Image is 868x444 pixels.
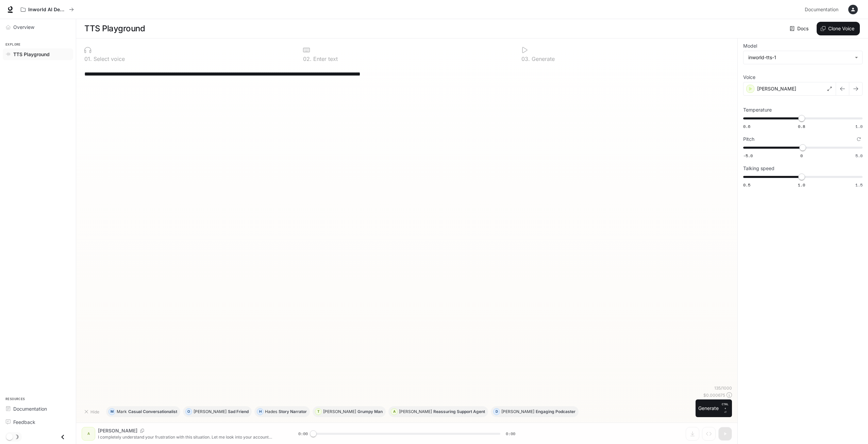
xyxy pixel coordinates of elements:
[315,406,321,417] div: T
[84,22,145,35] h1: TTS Playground
[744,51,862,64] div: inworld-tts-1
[3,21,73,33] a: Overview
[743,75,755,80] p: Voice
[855,124,863,129] span: 1.0
[501,410,534,414] p: [PERSON_NAME]
[855,182,863,188] span: 1.5
[303,56,312,62] p: 0 2 .
[92,56,125,62] p: Select voice
[721,402,729,410] p: CTRL +
[3,48,73,60] a: TTS Playground
[855,153,863,159] span: 5.0
[13,51,50,58] span: TTS Playground
[433,410,485,414] p: Reassuring Support Agent
[748,54,851,61] div: inworld-tts-1
[313,406,386,417] button: T[PERSON_NAME]Grumpy Man
[743,44,757,48] p: Model
[757,85,796,92] p: [PERSON_NAME]
[743,182,750,188] span: 0.5
[491,406,579,417] button: D[PERSON_NAME]Engaging Podcaster
[530,56,555,62] p: Generate
[798,182,805,188] span: 1.0
[279,410,307,414] p: Story Narrator
[714,385,732,391] p: 135 / 1000
[323,410,356,414] p: [PERSON_NAME]
[357,410,383,414] p: Grumpy Man
[84,56,92,62] p: 0 1 .
[855,135,863,143] button: Reset to default
[183,406,252,417] button: O[PERSON_NAME]Sad Friend
[743,137,754,142] p: Pitch
[55,430,70,444] button: Close drawer
[494,406,500,417] div: D
[117,410,127,414] p: Mark
[721,402,729,414] p: ⏎
[109,406,115,417] div: M
[817,22,860,35] button: Clone Voice
[798,124,805,129] span: 0.8
[28,7,66,13] p: Inworld AI Demos
[257,406,263,417] div: H
[743,153,753,159] span: -5.0
[696,399,732,417] button: GenerateCTRL +⏎
[18,3,77,16] button: All workspaces
[805,5,838,14] span: Documentation
[743,166,774,171] p: Talking speed
[743,108,772,112] p: Temperature
[802,3,844,16] a: Documentation
[128,410,177,414] p: Casual Conversationalist
[3,416,73,428] a: Feedback
[388,406,488,417] button: A[PERSON_NAME]Reassuring Support Agent
[194,410,227,414] p: [PERSON_NAME]
[228,410,249,414] p: Sad Friend
[265,410,277,414] p: Hades
[254,406,310,417] button: HHadesStory Narrator
[82,406,103,417] button: Hide
[13,405,47,412] span: Documentation
[521,56,530,62] p: 0 3 .
[312,56,338,62] p: Enter text
[6,433,13,440] span: Dark mode toggle
[106,406,180,417] button: MMarkCasual Conversationalist
[703,392,725,398] p: $ 0.000675
[391,406,397,417] div: A
[186,406,192,417] div: O
[800,153,803,159] span: 0
[743,124,750,129] span: 0.6
[13,23,34,31] span: Overview
[399,410,432,414] p: [PERSON_NAME]
[788,22,811,35] a: Docs
[13,418,35,426] span: Feedback
[3,403,73,415] a: Documentation
[536,410,575,414] p: Engaging Podcaster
